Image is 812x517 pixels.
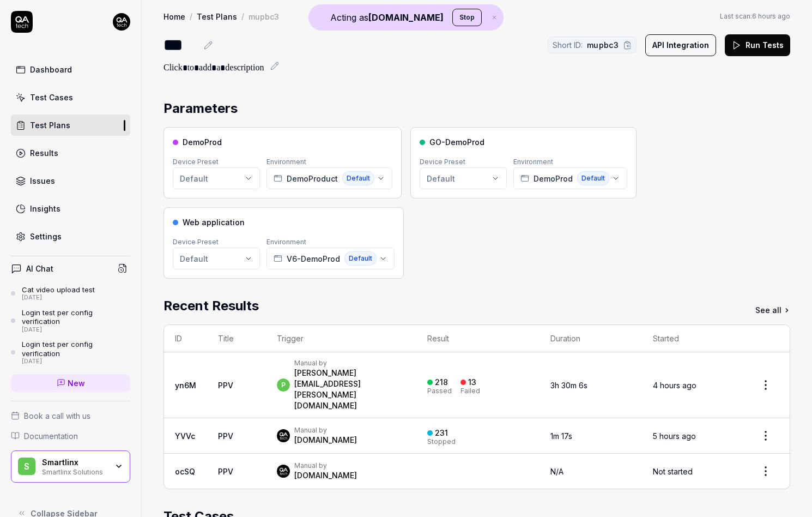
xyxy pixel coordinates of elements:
button: Stop [452,9,482,26]
span: Short ID: [553,39,583,51]
span: Default [577,171,609,185]
div: Passed [427,388,452,394]
a: Issues [11,170,130,191]
a: YVVc [175,431,195,441]
a: Login test per config verification[DATE] [11,340,130,365]
button: DemoProductDefault [266,167,392,189]
h4: AI Chat [26,263,53,274]
a: Dashboard [11,59,130,80]
div: [DATE] [22,294,95,302]
a: New [11,374,130,392]
a: yn6M [175,381,196,390]
button: V6-DemoProdDefault [266,248,395,269]
div: Default [427,173,455,184]
span: S [18,458,35,475]
div: / [190,11,192,22]
th: Title [207,325,266,352]
div: mupbc3 [249,11,279,22]
a: PPV [218,467,233,476]
div: Smartlinx Solutions [42,467,107,476]
div: [DATE] [22,326,130,334]
div: Stopped [427,438,456,445]
th: Result [416,325,540,352]
a: PPV [218,381,233,390]
div: 218 [435,377,448,387]
div: 13 [468,377,476,387]
div: [DOMAIN_NAME] [294,470,357,481]
th: Duration [540,325,643,352]
span: Last scan: [720,11,790,21]
span: Default [342,171,374,185]
label: Environment [266,238,306,246]
button: DemoProdDefault [513,167,627,189]
span: V6-DemoProd [287,253,340,264]
img: 7ccf6c19-61ad-4a6c-8811-018b02a1b829.jpg [277,465,290,478]
div: Default [180,173,208,184]
a: Book a call with us [11,410,130,422]
div: Manual by [294,359,405,368]
button: Default [173,167,260,189]
time: 1m 17s [550,431,572,441]
div: Dashboard [30,64,72,75]
span: DemoProd [534,173,573,184]
span: Web application [183,217,245,228]
img: 7ccf6c19-61ad-4a6c-8811-018b02a1b829.jpg [113,13,130,31]
div: Test Plans [30,119,70,131]
a: Cat video upload test[DATE] [11,285,130,302]
div: 231 [435,428,448,438]
th: Started [642,325,742,352]
a: Insights [11,198,130,219]
button: Default [420,167,507,189]
span: DemoProduct [287,173,338,184]
button: Default [173,248,260,269]
time: 4 hours ago [653,381,696,390]
time: 6 hours ago [752,12,790,20]
div: Results [30,147,58,159]
h2: Parameters [163,99,238,118]
div: [PERSON_NAME][EMAIL_ADDRESS][PERSON_NAME][DOMAIN_NAME] [294,368,405,411]
span: GO-DemoProd [429,136,484,148]
a: ocSQ [175,467,195,476]
th: Trigger [266,325,416,352]
div: Smartlinx [42,458,107,467]
div: [DATE] [22,358,130,365]
div: Cat video upload test [22,285,95,294]
button: Last scan:6 hours ago [720,11,790,21]
a: Settings [11,226,130,247]
div: Settings [30,231,62,242]
label: Device Preset [420,158,465,166]
button: Run Tests [725,34,790,56]
div: [DOMAIN_NAME] [294,435,357,446]
span: Documentation [24,430,78,442]
div: Test Cases [30,92,73,103]
button: API Integration [645,34,716,56]
a: Documentation [11,430,130,442]
div: Insights [30,203,60,214]
a: PPV [218,431,233,441]
span: Book a call with us [24,410,90,422]
div: / [241,11,244,22]
button: SSmartlinxSmartlinx Solutions [11,450,130,483]
label: Device Preset [173,158,219,166]
span: mupbc3 [587,39,619,51]
span: N/A [550,467,563,476]
a: Results [11,142,130,164]
div: Login test per config verification [22,308,130,326]
th: ID [164,325,207,352]
a: Test Plans [11,115,130,136]
a: See all [755,304,790,316]
label: Environment [513,158,553,166]
span: p [277,378,290,392]
label: Environment [266,158,306,166]
span: DemoProd [183,136,222,148]
div: Manual by [294,426,357,435]
div: Login test per config verification [22,340,130,358]
a: Test Cases [11,87,130,108]
time: 5 hours ago [653,431,696,441]
img: 7ccf6c19-61ad-4a6c-8811-018b02a1b829.jpg [277,429,290,442]
div: Manual by [294,461,357,470]
td: Not started [642,454,742,489]
div: Failed [460,388,480,394]
div: Default [180,253,208,264]
a: Login test per config verification[DATE] [11,308,130,333]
